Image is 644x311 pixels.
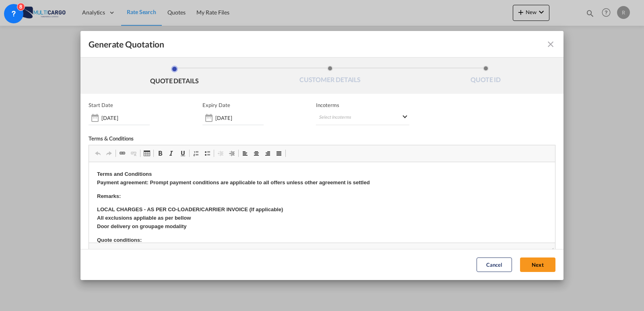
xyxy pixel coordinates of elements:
a: Refazer (Ctrl+Y) [103,148,115,159]
md-dialog: Generate QuotationQUOTE ... [80,31,563,280]
a: Marcas [202,148,213,159]
iframe: Editor de texto enriquecido, editor18 [89,162,555,243]
span: Incoterms [316,102,409,108]
a: Anular (Ctrl+Z) [92,148,103,159]
li: QUOTE ID [408,66,563,87]
a: Tabela [141,148,153,159]
p: Start Date [89,102,113,108]
a: Centrado [251,148,262,159]
a: Hiperligação (Ctrl+K) [117,148,128,159]
input: Expiry date [215,115,264,121]
md-icon: icon-close fg-AAA8AD cursor m-0 [546,39,555,49]
input: Start date [101,115,150,121]
p: Expiry Date [202,102,230,108]
a: Aumentar avanço [226,148,237,159]
span: Redimensionar [549,248,553,252]
a: Eliminar hiperligação [128,148,139,159]
strong: Quote conditions: • Valid for non-hazardous general cargo. • Subject to final cargo details and a... [8,75,335,148]
span: Generate Quotation [89,39,164,49]
md-select: Select Incoterms [316,111,409,125]
a: Alinhar à esquerda [239,148,251,159]
button: Next [520,258,555,272]
a: Sublinhado (Ctrl+U) [177,148,188,159]
li: QUOTE DETAILS [97,66,252,87]
a: Alinhar à direita [262,148,273,159]
button: Cancel [477,258,512,272]
a: Negrito (Ctrl+B) [155,148,166,159]
li: CUSTOMER DETAILS [252,66,408,87]
div: Terms & Conditions [89,135,322,145]
a: Numeração [190,148,202,159]
a: Itálico (Ctrl+I) [166,148,177,159]
a: Justificado [273,148,285,159]
a: Diminuir avanço [215,148,226,159]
